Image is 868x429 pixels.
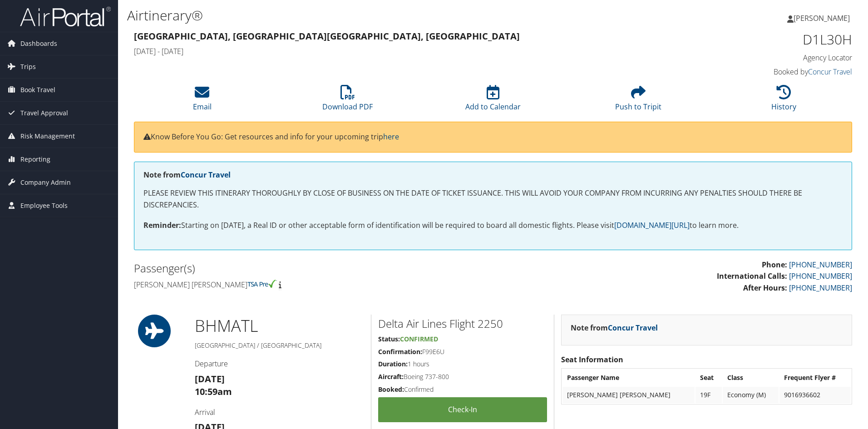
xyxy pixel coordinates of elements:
[195,359,364,369] h4: Departure
[762,260,787,270] strong: Phone:
[322,90,373,112] a: Download PDF
[134,30,520,42] strong: [GEOGRAPHIC_DATA], [GEOGRAPHIC_DATA] [GEOGRAPHIC_DATA], [GEOGRAPHIC_DATA]
[808,67,852,77] a: Concur Travel
[723,387,779,403] td: Economy (M)
[779,370,851,386] th: Frequent Flyer #
[143,187,843,211] p: PLEASE REVIEW THIS ITINERARY THOROUGHLY BY CLOSE OF BUSINESS ON THE DATE OF TICKET ISSUANCE. THIS...
[20,32,57,55] span: Dashboards
[195,341,364,350] h5: [GEOGRAPHIC_DATA] / [GEOGRAPHIC_DATA]
[378,372,404,381] strong: Aircraft:
[789,283,852,293] a: [PHONE_NUMBER]
[181,170,231,180] a: Concur Travel
[195,373,225,385] strong: [DATE]
[378,316,547,331] h2: Delta Air Lines Flight 2250
[20,194,68,217] span: Employee Tools
[378,385,404,394] strong: Booked:
[134,261,486,276] h2: Passenger(s)
[127,6,615,25] h1: Airtinerary®
[20,6,111,27] img: airportal-logo.png
[193,90,212,112] a: Email
[195,407,364,417] h4: Arrival
[143,220,181,230] strong: Reminder:
[779,387,851,403] td: 9016936602
[695,387,722,403] td: 19F
[787,5,859,32] a: [PERSON_NAME]
[683,67,852,77] h4: Booked by
[743,283,787,293] strong: After Hours:
[195,315,364,337] h1: BHM ATL
[20,171,71,194] span: Company Admin
[247,280,277,288] img: tsa-precheck.png
[614,220,690,230] a: [DOMAIN_NAME][URL]
[571,323,658,333] strong: Note from
[134,46,669,56] h4: [DATE] - [DATE]
[562,370,694,386] th: Passenger Name
[615,90,661,112] a: Push to Tripit
[794,13,850,23] span: [PERSON_NAME]
[383,132,399,142] a: here
[561,355,623,365] strong: Seat Information
[378,372,547,381] h5: Boeing 737-800
[143,131,843,143] p: Know Before You Go: Get resources and info for your upcoming trip
[683,30,852,49] h1: D1L30H
[20,79,55,101] span: Book Travel
[608,323,658,333] a: Concur Travel
[378,335,400,343] strong: Status:
[562,387,694,403] td: [PERSON_NAME] [PERSON_NAME]
[723,370,779,386] th: Class
[143,170,231,180] strong: Note from
[683,53,852,63] h4: Agency Locator
[695,370,722,386] th: Seat
[378,385,547,394] h5: Confirmed
[789,260,852,270] a: [PHONE_NUMBER]
[400,335,438,343] span: Confirmed
[195,385,232,398] strong: 10:59am
[465,90,521,112] a: Add to Calendar
[771,90,796,112] a: History
[20,102,68,124] span: Travel Approval
[20,125,75,148] span: Risk Management
[20,55,36,78] span: Trips
[20,148,50,171] span: Reporting
[378,347,422,356] strong: Confirmation:
[378,397,547,422] a: Check-in
[143,220,843,232] p: Starting on [DATE], a Real ID or other acceptable form of identification will be required to boar...
[378,360,547,369] h5: 1 hours
[378,360,408,368] strong: Duration:
[134,280,486,290] h4: [PERSON_NAME] [PERSON_NAME]
[717,271,787,281] strong: International Calls:
[378,347,547,356] h5: F99E6U
[789,271,852,281] a: [PHONE_NUMBER]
